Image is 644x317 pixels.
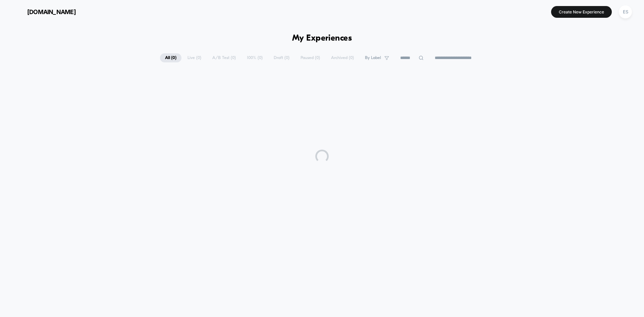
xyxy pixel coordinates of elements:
div: ES [619,5,632,18]
span: By Label [365,55,381,60]
span: [DOMAIN_NAME] [27,8,76,15]
button: Create New Experience [551,6,612,18]
h1: My Experiences [292,34,352,43]
span: All ( 0 ) [160,53,181,62]
button: ES [617,5,634,19]
button: [DOMAIN_NAME] [10,6,78,17]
